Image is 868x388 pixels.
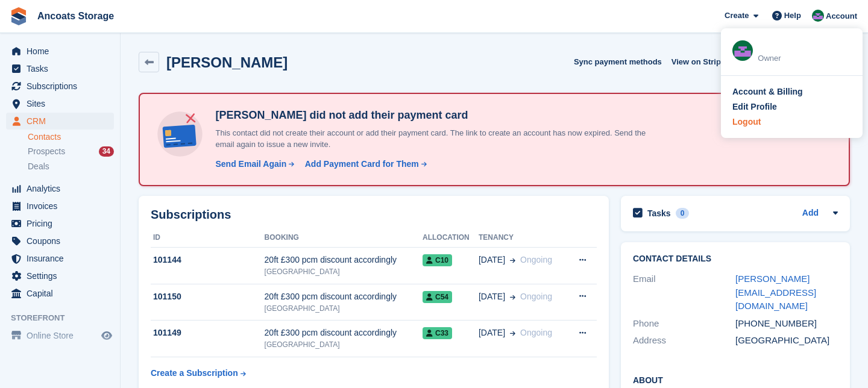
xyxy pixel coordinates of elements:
[6,215,114,232] a: menu
[99,146,114,157] div: 34
[633,254,838,264] h2: Contact Details
[574,52,662,72] button: Sync payment methods
[265,266,423,277] div: [GEOGRAPHIC_DATA]
[27,215,99,232] span: Pricing
[151,290,265,303] div: 101150
[215,158,286,171] div: Send Email Again
[479,327,505,339] span: [DATE]
[27,268,99,284] span: Settings
[479,254,505,266] span: [DATE]
[265,327,423,339] div: 20ft £300 pcm discount accordingly
[10,7,28,25] img: stora-icon-8386f47178a22dfd0bd8f6a31ec36ba5ce8667c1dd55bd0f319d3a0aa187defe.svg
[6,285,114,302] a: menu
[305,158,419,171] div: Add Payment Card for Them
[27,95,99,112] span: Sites
[758,52,851,64] div: Owner
[633,334,735,348] div: Address
[732,86,851,98] a: Account & Billing
[479,228,567,248] th: Tenancy
[300,158,428,171] a: Add Payment Card for Them
[265,254,423,266] div: 20ft £300 pcm discount accordingly
[151,228,265,248] th: ID
[6,198,114,214] a: menu
[520,255,552,264] span: Ongoing
[671,56,725,68] span: View on Stripe
[784,10,801,22] span: Help
[633,317,735,331] div: Phone
[6,95,114,112] a: menu
[520,328,552,337] span: Ongoing
[676,208,690,219] div: 0
[6,250,114,267] a: menu
[826,10,857,22] span: Account
[210,108,662,122] h4: [PERSON_NAME] did not add their payment card
[28,131,114,143] a: Contacts
[6,113,114,130] a: menu
[28,161,49,172] span: Deals
[27,60,99,77] span: Tasks
[6,78,114,95] a: menu
[667,52,740,72] a: View on Stripe
[265,339,423,350] div: [GEOGRAPHIC_DATA]
[633,272,735,313] div: Email
[802,207,819,221] a: Add
[27,78,99,95] span: Subscriptions
[27,198,99,214] span: Invoices
[423,327,452,339] span: C33
[27,43,99,60] span: Home
[27,233,99,249] span: Coupons
[423,254,452,266] span: C10
[479,290,505,303] span: [DATE]
[33,6,119,26] a: Ancoats Storage
[265,303,423,314] div: [GEOGRAPHIC_DATA]
[151,208,597,222] h2: Subscriptions
[520,292,552,301] span: Ongoing
[265,290,423,303] div: 20ft £300 pcm discount accordingly
[735,317,838,331] div: [PHONE_NUMBER]
[210,127,662,151] p: This contact did not create their account or add their payment card. The link to create an accoun...
[151,327,265,339] div: 101149
[27,180,99,197] span: Analytics
[6,233,114,249] a: menu
[732,86,803,98] div: Account & Billing
[725,10,749,22] span: Create
[151,367,238,380] div: Create a Subscription
[151,362,246,384] a: Create a Subscription
[166,54,288,70] h2: [PERSON_NAME]
[735,274,816,311] a: [PERSON_NAME][EMAIL_ADDRESS][DOMAIN_NAME]
[11,312,120,324] span: Storefront
[6,327,114,344] a: menu
[735,334,838,348] div: [GEOGRAPHIC_DATA]
[99,328,114,343] a: Preview store
[6,180,114,197] a: menu
[633,374,838,386] h2: About
[732,116,851,128] a: Logout
[28,146,65,157] span: Prospects
[27,285,99,302] span: Capital
[6,43,114,60] a: menu
[265,228,423,248] th: Booking
[27,250,99,267] span: Insurance
[154,108,206,160] img: no-card-linked-e7822e413c904bf8b177c4d89f31251c4716f9871600ec3ca5bfc59e148c83f4.svg
[732,116,761,128] div: Logout
[27,327,99,344] span: Online Store
[732,101,851,113] a: Edit Profile
[28,160,114,173] a: Deals
[6,268,114,284] a: menu
[27,113,99,130] span: CRM
[423,228,479,248] th: Allocation
[423,291,452,303] span: C54
[732,101,777,113] div: Edit Profile
[6,60,114,77] a: menu
[151,254,265,266] div: 101144
[28,145,114,158] a: Prospects 34
[647,208,671,219] h2: Tasks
